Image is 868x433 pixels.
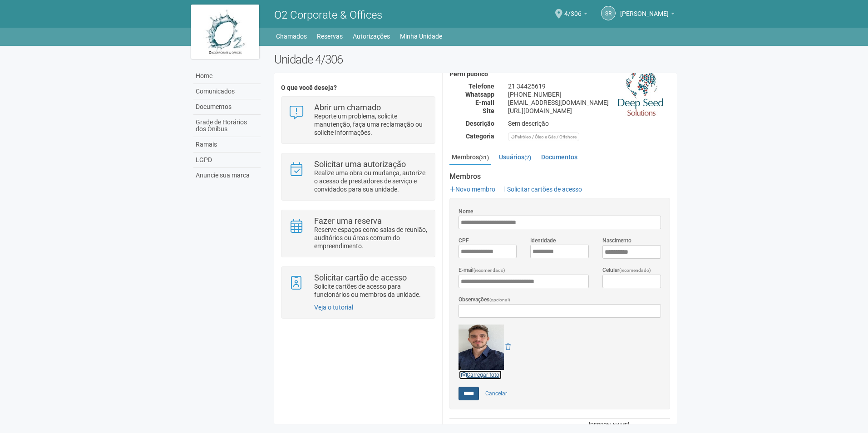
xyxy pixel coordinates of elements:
[459,295,510,304] label: Observações
[288,160,428,193] a: Solicitar uma autorização Realize uma obra ou mudança, autorize o acesso de prestadores de serviç...
[501,107,677,115] div: [URL][DOMAIN_NAME]
[193,137,261,153] a: Ramais
[449,186,495,193] a: Novo membro
[469,83,494,90] strong: Telefone
[317,30,343,43] a: Reservas
[473,268,505,273] span: (recomendado)
[465,91,494,98] strong: Whatsapp
[314,103,381,112] strong: Abrir um chamado
[274,9,382,21] span: O2 Corporate & Offices
[353,30,390,43] a: Autorizações
[449,71,670,78] h4: Perfil público
[480,387,512,400] a: Cancelar
[501,82,677,90] div: 21 34425619
[564,11,587,19] a: 4/306
[601,6,616,20] a: SR
[483,107,494,114] strong: Site
[524,154,531,161] small: (2)
[501,186,582,193] a: Solicitar cartões de acesso
[314,159,406,169] strong: Solicitar uma autorização
[619,268,651,273] span: (recomendado)
[193,99,261,115] a: Documentos
[288,103,428,137] a: Abrir um chamado Reporte um problema, solicite manutenção, faça uma reclamação ou solicite inform...
[497,150,533,164] a: Usuários(2)
[459,370,502,380] a: Carregar foto
[459,325,504,370] img: GetFile
[193,115,261,137] a: Grade de Horários dos Ônibus
[501,98,677,107] div: [EMAIL_ADDRESS][DOMAIN_NAME]
[193,153,261,168] a: LGPD
[314,304,353,311] a: Veja o tutorial
[274,53,677,66] h2: Unidade 4/306
[314,169,428,193] p: Realize uma obra ou mudança, autorize o acesso de prestadores de serviço e convidados para sua un...
[276,30,307,43] a: Chamados
[620,1,669,17] span: Sandro Ricardo Santos da Silva
[191,5,259,59] img: logo.jpg
[505,343,511,350] a: Remover
[314,273,407,282] strong: Solicitar cartão de acesso
[489,297,510,302] span: (opcional)
[459,236,469,245] label: CPF
[501,119,677,128] div: Sem descrição
[449,150,491,165] a: Membros(31)
[466,120,494,127] strong: Descrição
[459,207,473,216] label: Nome
[620,11,675,19] a: [PERSON_NAME]
[564,1,582,17] span: 4/306
[288,274,428,299] a: Solicitar cartão de acesso Solicite cartões de acesso para funcionários ou membros da unidade.
[288,217,428,250] a: Fazer uma reserva Reserve espaços como salas de reunião, auditórios ou áreas comum do empreendime...
[281,84,435,91] h4: O que você deseja?
[314,112,428,137] p: Reporte um problema, solicite manutenção, faça uma reclamação ou solicite informações.
[314,282,428,299] p: Solicite cartões de acesso para funcionários ou membros da unidade.
[193,84,261,99] a: Comunicados
[508,133,579,141] div: Petróleo / Óleo e Gás / Offshore
[466,133,494,140] strong: Categoria
[314,226,428,250] p: Reserve espaços como salas de reunião, auditórios ou áreas comum do empreendimento.
[475,99,494,106] strong: E-mail
[459,266,505,275] label: E-mail
[193,69,261,84] a: Home
[501,90,677,98] div: [PHONE_NUMBER]
[602,236,631,245] label: Nascimento
[193,168,261,183] a: Anuncie sua marca
[539,150,580,164] a: Documentos
[530,236,556,245] label: Identidade
[602,266,651,275] label: Celular
[479,154,489,161] small: (31)
[314,216,382,226] strong: Fazer uma reserva
[449,172,670,181] strong: Membros
[400,30,442,43] a: Minha Unidade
